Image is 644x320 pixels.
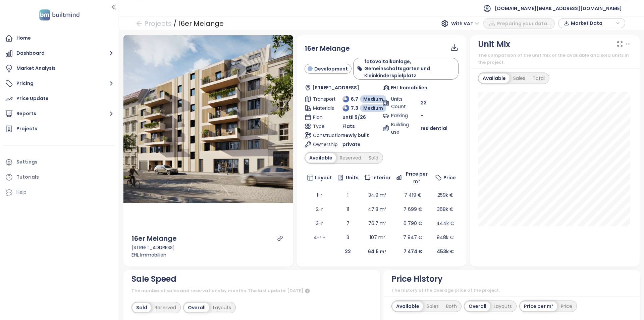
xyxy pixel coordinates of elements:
[313,104,332,112] span: Materials
[184,303,209,312] div: Overall
[335,188,361,202] td: 1
[465,302,490,311] div: Overall
[361,202,393,216] td: 47.8 m²
[361,216,393,230] td: 76.7 m²
[3,62,115,75] a: Market Analysis
[305,216,335,230] td: 3-r
[209,303,235,312] div: Layouts
[529,74,548,83] div: Total
[16,173,39,181] div: Tutorials
[131,233,177,244] div: 16er Melange
[16,125,37,133] div: Projects
[520,302,557,311] div: Price per m²
[391,95,410,110] span: Units Count
[313,132,332,139] span: Construction
[3,77,115,90] button: Pricing
[478,52,632,66] div: The comparison of the unit mix of the available and sold units in the project.
[391,287,632,294] div: The history of the average price of the project.
[345,248,351,255] b: 22
[131,251,285,259] div: EHL Immobilien
[478,38,510,51] div: Unit Mix
[364,58,430,79] b: fotovoltaikanlage, Gemeinschaftsgarten und Kleinkinderspielplatz
[3,171,115,184] a: Tutorials
[16,64,56,73] div: Market Analysis
[421,125,447,132] span: residential
[335,230,361,244] td: 3
[305,202,335,216] td: 2-r
[403,234,422,241] span: 7 947 €
[136,20,143,27] span: arrow-left
[342,123,355,130] span: Flats
[437,234,454,241] span: 848k €
[277,235,283,241] a: link
[16,94,49,103] div: Price Update
[423,302,442,311] div: Sales
[151,303,180,312] div: Reserved
[421,99,427,106] span: 23
[509,74,529,83] div: Sales
[131,244,285,251] div: [STREET_ADDRESS]
[372,174,391,181] span: Interior
[16,188,26,196] div: Help
[313,95,332,103] span: Transport
[361,188,393,202] td: 34.9 m²
[173,17,177,30] div: /
[437,248,454,255] b: 453k €
[363,104,383,112] span: Medium
[442,302,461,311] div: Both
[16,158,38,166] div: Settings
[404,170,430,185] span: Price per m²
[571,18,614,28] span: Market Data
[479,74,509,83] div: Available
[404,220,422,227] span: 6 790 €
[314,65,348,73] span: Development
[16,34,31,42] div: Home
[37,8,82,22] img: logo
[131,287,372,295] div: The number of sales and reservations by months. The last update: [DATE]
[342,132,369,139] span: newly built
[3,32,115,45] a: Home
[437,206,453,213] span: 368k €
[305,230,335,244] td: 4-r +
[443,174,456,181] span: Price
[495,0,622,16] span: [DOMAIN_NAME][EMAIL_ADDRESS][DOMAIN_NAME]
[391,84,427,91] span: EHL Immobilien
[451,18,479,29] span: With VAT
[404,192,422,198] span: 7 419 €
[392,302,423,311] div: Available
[497,20,551,27] span: Preparing your data...
[361,230,393,244] td: 107 m²
[313,113,332,121] span: Plan
[178,17,224,30] div: 16er Melange
[342,141,361,148] span: private
[336,153,365,163] div: Reserved
[351,104,358,112] span: 7.3
[404,206,422,213] span: 7 699 €
[3,92,115,105] a: Price Update
[131,273,176,285] div: Sale Speed
[305,188,335,202] td: 1-r
[312,84,359,91] span: [STREET_ADDRESS]
[483,18,555,29] button: Preparing your data...
[363,95,383,103] span: Medium
[335,202,361,216] td: 11
[437,192,453,198] span: 259k €
[136,17,172,30] a: arrow-left Projects
[346,174,359,181] span: Units
[315,174,332,181] span: Layout
[404,248,422,255] b: 7 474 €
[132,303,151,312] div: Sold
[351,95,358,103] span: 6.7
[391,273,443,285] div: Price History
[313,141,332,148] span: Ownership
[3,155,115,169] a: Settings
[368,248,386,255] b: 64.5 m²
[421,112,423,119] span: -
[342,113,366,121] span: until 9/26
[305,44,350,53] span: 16er Melange
[335,216,361,230] td: 7
[3,186,115,199] div: Help
[313,123,332,130] span: Type
[3,47,115,60] button: Dashboard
